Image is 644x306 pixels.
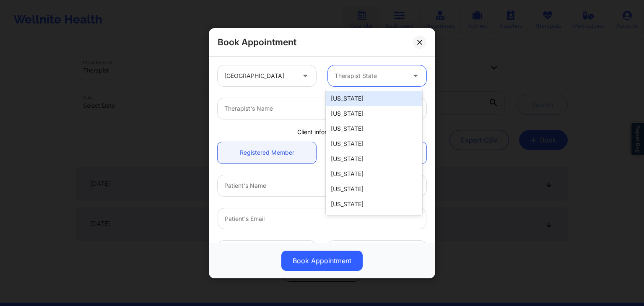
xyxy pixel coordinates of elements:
[326,166,422,182] div: [US_STATE]
[224,65,295,86] div: [GEOGRAPHIC_DATA]
[218,142,316,163] a: Registered Member
[326,197,422,212] div: [US_STATE]
[218,36,296,48] h2: Book Appointment
[326,182,422,197] div: [US_STATE]
[326,136,422,151] div: [US_STATE]
[326,121,422,136] div: [US_STATE]
[281,251,363,271] button: Book Appointment
[326,91,422,106] div: [US_STATE]
[326,151,422,166] div: [US_STATE]
[326,106,422,121] div: [US_STATE]
[212,128,432,136] div: Client information:
[326,212,422,235] div: [US_STATE][GEOGRAPHIC_DATA]
[218,207,426,229] input: Patient's Email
